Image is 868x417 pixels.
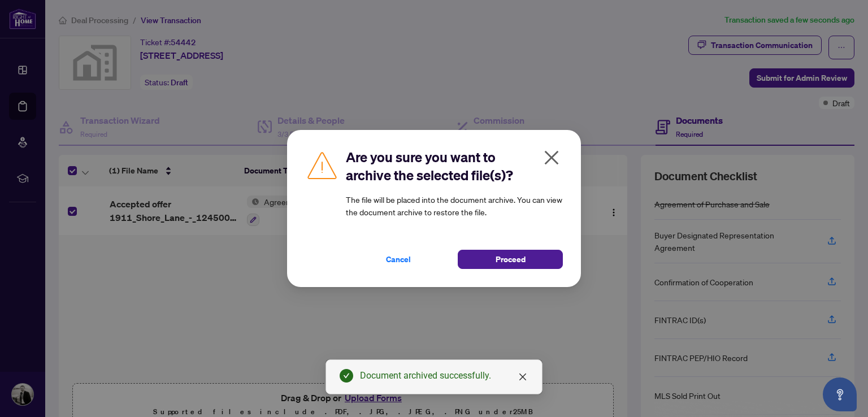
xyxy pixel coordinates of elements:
[458,250,563,269] button: Proceed
[346,193,563,218] article: The file will be placed into the document archive. You can view the document archive to restore t...
[360,369,528,383] div: Document archived successfully.
[386,250,411,268] span: Cancel
[340,369,353,383] span: check-circle
[496,250,526,268] span: Proceed
[305,148,339,182] img: Caution Icon
[517,371,529,383] a: Close
[346,148,563,184] h2: Are you sure you want to archive the selected file(s)?
[542,149,561,167] span: close
[518,372,527,381] span: close
[346,250,451,269] button: Cancel
[823,377,857,411] button: Open asap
